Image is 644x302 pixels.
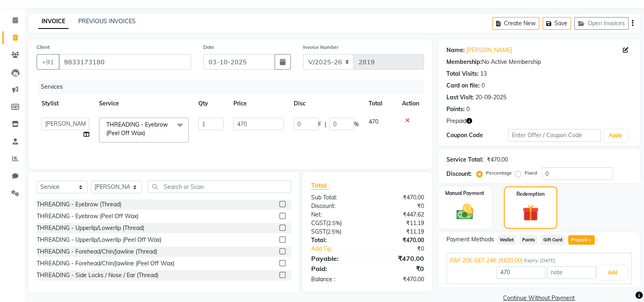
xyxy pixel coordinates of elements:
[37,236,161,244] div: THREADING - Upperlip/Lowerlip (Peel Off Wax)
[367,264,430,274] div: ₹0
[508,129,601,142] input: Enter Offer / Coupon Code
[364,94,397,113] th: Total
[37,44,50,51] label: Client
[497,235,517,245] span: Wallet
[37,200,121,209] div: THREADING - Eyebrow (Thread)
[378,245,430,253] div: ₹0
[203,44,214,51] label: Date
[37,271,158,280] div: THREADING - Side Locks / Nose / Ear (Thread)
[367,193,430,202] div: ₹470.00
[604,129,627,142] button: Apply
[587,238,592,243] span: 1
[445,190,484,197] label: Manual Payment
[354,120,359,129] span: %
[305,193,367,202] div: Sub Total:
[305,264,367,274] div: Paid:
[519,235,537,245] span: Points
[38,14,68,29] a: INVOICE
[327,228,339,235] span: 2.5%
[446,235,494,244] span: Payment Methods
[305,219,367,228] div: ( )
[289,94,364,113] th: Disc
[305,202,367,210] div: Discount:
[547,266,596,279] input: note
[37,54,59,70] button: +91
[446,58,482,66] div: Membership:
[369,118,378,125] span: 470
[303,44,338,51] label: Invoice Number
[311,219,326,227] span: CGST
[446,81,480,90] div: Card on file:
[367,202,430,210] div: ₹0
[305,275,367,284] div: Balance :
[94,94,193,113] th: Service
[568,235,595,245] span: Prepaid
[305,236,367,245] div: Total:
[466,105,470,114] div: 0
[543,17,571,30] button: Save
[367,275,430,284] div: ₹470.00
[446,105,465,114] div: Points:
[446,170,472,178] div: Discount:
[327,220,340,226] span: 2.5%
[446,58,632,66] div: No Active Membership
[517,190,545,198] label: Redemption
[367,236,430,245] div: ₹470.00
[37,212,138,221] div: THREADING - Eyebrow (Peel Off Wax)
[305,210,367,219] div: Net:
[524,257,555,264] span: Expiry: [DATE]
[451,202,479,222] img: _cash.svg
[367,254,430,263] div: ₹470.00
[466,46,512,55] a: [PERSON_NAME]
[492,17,539,30] button: Create New
[78,18,136,25] a: PREVIOUS INVOICES
[446,155,484,164] div: Service Total:
[525,169,537,177] label: Fixed
[450,256,523,265] span: PAY 20K GET 24K (₹620.00)
[367,210,430,219] div: ₹447.62
[487,155,508,164] div: ₹470.00
[480,70,487,78] div: 13
[598,266,627,280] button: Add
[517,203,544,223] img: _gift.svg
[311,228,325,235] span: SGST
[37,247,157,256] div: THREADING - Forehead/Chin/Jawline (Thread)
[397,94,424,113] th: Action
[367,228,430,236] div: ₹11.19
[229,94,289,113] th: Price
[37,224,144,232] div: THREADING - Upperlip/Lowerlip (Thread)
[193,94,229,113] th: Qty
[574,17,629,30] button: Open Invoices
[145,129,149,137] a: x
[446,70,479,78] div: Total Visits:
[446,131,508,140] div: Coupon Code
[37,79,430,94] div: Services
[475,93,506,102] div: 20-09-2025
[59,54,191,70] input: Search by Name/Mobile/Email/Code
[325,120,326,129] span: |
[106,121,168,137] span: THREADING - Eyebrow (Peel Off Wax)
[148,180,291,193] input: Search or Scan
[318,120,321,129] span: F
[481,81,485,90] div: 0
[486,169,512,177] label: Percentage
[446,93,474,102] div: Last Visit:
[37,94,94,113] th: Stylist
[37,259,174,268] div: THREADING - Forehead/Chin/Jawline (Peel Off Wax)
[305,228,367,236] div: ( )
[367,219,430,228] div: ₹11.19
[311,181,330,190] span: Total
[446,117,466,125] span: Prepaid
[541,235,565,245] span: Gift Card
[497,266,545,279] input: Amount
[305,254,367,263] div: Payable:
[446,46,465,55] div: Name:
[305,245,378,253] a: Add Tip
